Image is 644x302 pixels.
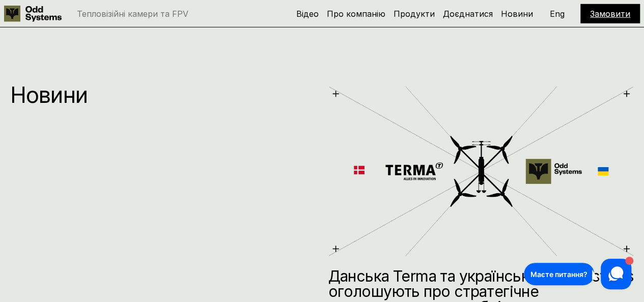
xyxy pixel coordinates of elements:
[10,85,316,105] p: Новини
[501,9,533,19] a: Новини
[394,9,435,19] a: Продукти
[296,9,319,19] a: Відео
[590,9,630,19] a: Замовити
[77,10,188,18] p: Тепловізійні камери та FPV
[521,256,634,292] iframe: HelpCrunch
[327,9,385,19] a: Про компанію
[443,9,493,19] a: Доєднатися
[550,10,565,18] p: Eng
